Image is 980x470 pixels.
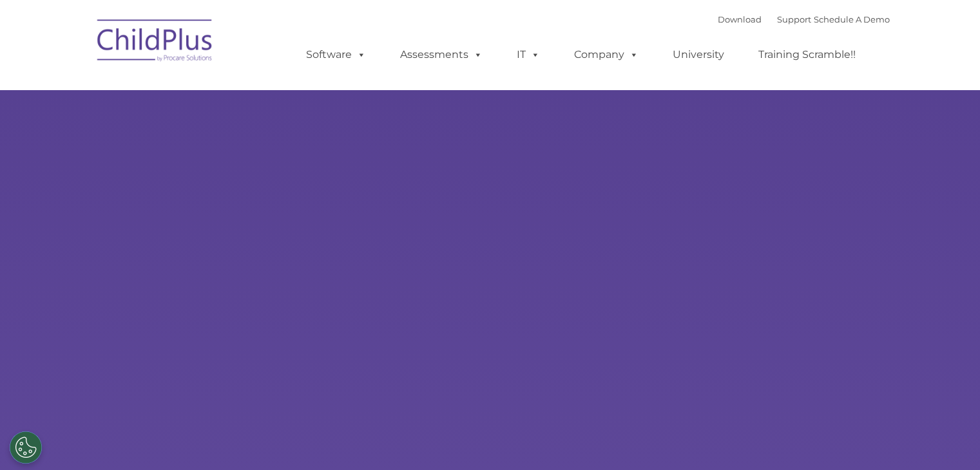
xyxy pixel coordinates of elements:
a: Schedule A Demo [814,14,890,24]
a: Assessments [387,42,495,68]
button: Cookies Settings [10,431,42,464]
a: IT [504,42,553,68]
a: Support [777,14,811,24]
img: ChildPlus by Procare Solutions [91,10,220,75]
iframe: Chat Widget [770,331,980,470]
a: Company [561,42,651,68]
a: Download [718,14,762,24]
a: Training Scramble!! [745,42,869,68]
a: Software [293,42,379,68]
a: University [660,42,737,68]
font: | [718,14,890,24]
